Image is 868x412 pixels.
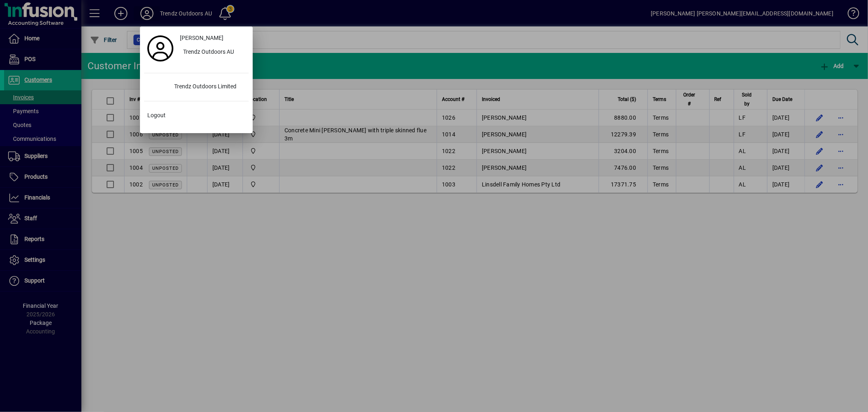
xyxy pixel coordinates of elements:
[177,45,249,60] button: Trendz Outdoors AU
[177,31,249,45] a: [PERSON_NAME]
[168,80,249,94] div: Trendz Outdoors Limited
[180,34,223,42] span: [PERSON_NAME]
[147,111,166,120] span: Logout
[144,41,177,56] a: Profile
[144,108,249,123] button: Logout
[144,80,249,94] button: Trendz Outdoors Limited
